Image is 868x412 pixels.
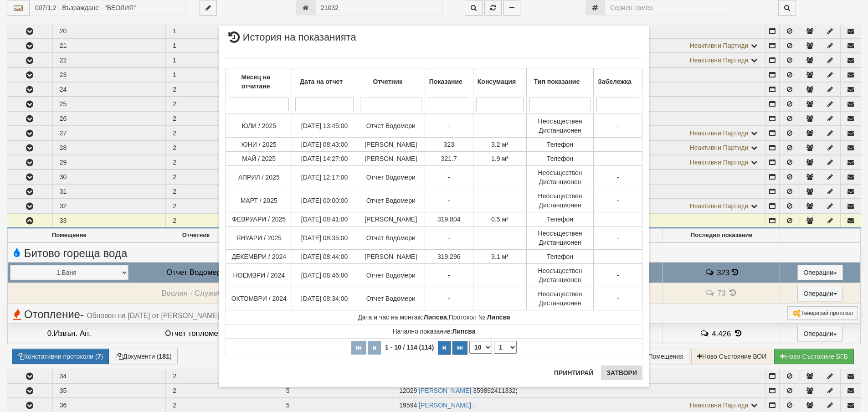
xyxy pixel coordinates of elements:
td: [PERSON_NAME] [357,249,425,263]
td: [DATE] 08:44:00 [292,249,357,263]
td: Неосъществен Дистанционен [527,114,594,138]
th: Показание: No sort applied, activate to apply an ascending sort [425,68,473,95]
span: - [448,234,450,242]
button: Принтирай [549,366,599,380]
td: Отчет Водомери [357,287,425,310]
td: [PERSON_NAME] [357,137,425,151]
button: Първа страница [351,341,366,355]
th: Дата на отчет: No sort applied, activate to apply an ascending sort [292,68,357,95]
td: Неосъществен Дистанционен [527,165,594,189]
th: Отчетник: No sort applied, activate to apply an ascending sort [357,68,425,95]
span: Протокол №: [449,314,510,321]
span: История на показанията [226,32,356,49]
span: 3.2 м³ [491,141,508,148]
select: Страница номер [494,341,517,354]
b: Показание [429,78,462,85]
span: 323 [444,141,454,148]
td: Неосъществен Дистанционен [527,263,594,287]
span: 1 - 10 / 114 (114) [383,344,436,351]
td: [PERSON_NAME] [357,151,425,165]
b: Забележка [598,78,632,85]
td: МАЙ / 2025 [226,151,292,165]
th: Консумация: No sort applied, activate to apply an ascending sort [473,68,526,95]
th: Забележка: No sort applied, activate to apply an ascending sort [593,68,642,95]
td: Отчет Водомери [357,165,425,189]
td: ЯНУАРИ / 2025 [226,226,292,249]
span: - [617,234,619,242]
b: Консумация [478,78,516,85]
td: Неосъществен Дистанционен [527,226,594,249]
button: Затвори [601,366,642,380]
span: - [448,197,450,204]
span: 3.1 м³ [491,253,508,260]
span: 319.804 [437,216,461,223]
td: Отчет Водомери [357,226,425,249]
td: Телефон [527,212,594,226]
td: [DATE] 08:35:00 [292,226,357,249]
b: Месец на отчитане [241,73,270,90]
td: [DATE] 13:45:00 [292,114,357,138]
strong: Липсва [452,328,476,335]
td: [DATE] 00:00:00 [292,189,357,212]
td: Отчет Водомери [357,189,425,212]
th: Тип показание: No sort applied, activate to apply an ascending sort [527,68,594,95]
td: ФЕВРУАРИ / 2025 [226,212,292,226]
td: Отчет Водомери [357,263,425,287]
td: ДЕКЕМВРИ / 2024 [226,249,292,263]
td: Отчет Водомери [357,114,425,138]
span: 1.9 м³ [491,155,508,162]
b: Тип показание [534,78,580,85]
td: НОЕМВРИ / 2024 [226,263,292,287]
b: Дата на отчет [300,78,343,85]
span: Начално показание: [393,328,476,335]
td: Неосъществен Дистанционен [527,287,594,310]
span: - [448,174,450,181]
td: ЮНИ / 2025 [226,137,292,151]
td: [DATE] 12:17:00 [292,165,357,189]
td: [DATE] 08:46:00 [292,263,357,287]
span: - [448,122,450,129]
button: Предишна страница [368,341,381,355]
td: МАРТ / 2025 [226,189,292,212]
select: Брой редове на страница [469,341,492,354]
span: - [617,174,619,181]
td: [DATE] 08:41:00 [292,212,357,226]
span: - [617,122,619,129]
span: 319.296 [437,253,461,260]
th: Месец на отчитане: No sort applied, activate to apply an ascending sort [226,68,292,95]
td: ОКТОМВРИ / 2024 [226,287,292,310]
td: Неосъществен Дистанционен [527,189,594,212]
button: Следваща страница [438,341,451,355]
b: Отчетник [373,78,402,85]
td: Телефон [527,151,594,165]
strong: Липсва [424,314,447,321]
td: [DATE] 08:43:00 [292,137,357,151]
span: - [617,272,619,279]
td: [DATE] 14:27:00 [292,151,357,165]
td: Телефон [527,137,594,151]
td: [PERSON_NAME] [357,212,425,226]
strong: Липсва [487,314,510,321]
span: - [448,272,450,279]
span: - [448,295,450,302]
td: , [226,310,642,324]
td: АПРИЛ / 2025 [226,165,292,189]
td: ЮЛИ / 2025 [226,114,292,138]
span: 321.7 [441,155,457,162]
span: - [617,197,619,204]
td: [DATE] 08:34:00 [292,287,357,310]
span: 0.5 м³ [491,216,508,223]
button: Последна страница [452,341,467,355]
span: - [617,295,619,302]
span: Дата и час на монтаж: [358,314,447,321]
td: Телефон [527,249,594,263]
